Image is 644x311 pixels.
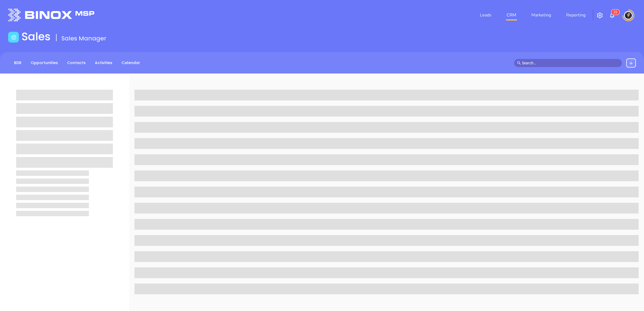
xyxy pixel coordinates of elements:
[529,10,553,20] a: Marketing
[564,10,588,20] a: Reporting
[118,58,143,67] a: Calendar
[609,12,615,19] img: iconNotification
[11,58,25,67] a: BDR
[597,12,603,19] img: iconSetting
[478,10,494,20] a: Leads
[27,58,61,67] a: Opportunities
[61,34,106,43] span: Sales Manager
[22,30,51,43] h1: Sales
[615,10,617,14] span: 2
[611,9,619,15] sup: 22
[614,10,615,14] span: 2
[624,11,633,20] img: user
[8,9,94,21] img: logo
[504,10,518,20] a: CRM
[64,58,89,67] a: Contacts
[92,58,116,67] a: Activities
[522,60,619,66] input: Search…
[517,61,521,65] span: search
